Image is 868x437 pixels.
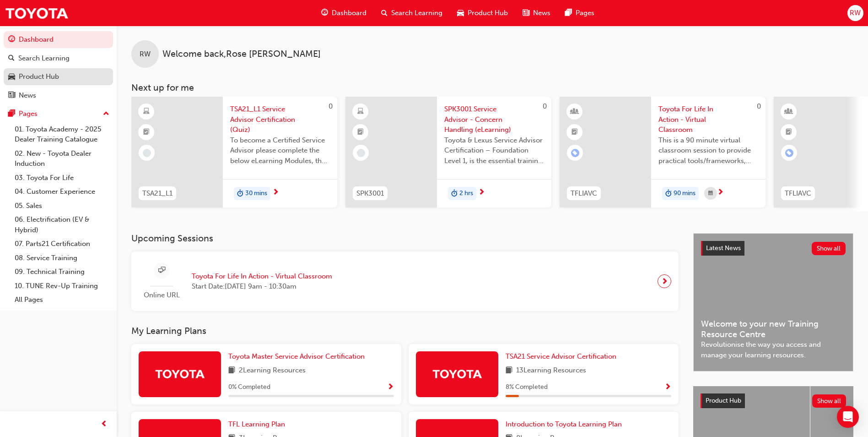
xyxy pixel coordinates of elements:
span: next-icon [272,189,279,197]
div: Product Hub [19,71,59,82]
a: search-iconSearch Learning [374,4,450,22]
span: Toyota For Life In Action - Virtual Classroom [658,104,758,135]
span: car-icon [8,73,15,81]
span: Show Progress [387,383,394,392]
span: car-icon [457,7,464,19]
span: TFL Learning Plan [228,420,285,428]
h3: Upcoming Sessions [131,233,679,244]
span: Search Learning [391,8,442,18]
button: Pages [4,105,113,122]
span: This is a 90 minute virtual classroom session to provide practical tools/frameworks, behaviours a... [658,135,758,166]
a: All Pages [11,293,113,307]
span: up-icon [103,108,109,120]
a: Latest NewsShow all [701,241,846,256]
a: 05. Sales [11,199,113,213]
a: 0TFLIAVCToyota For Life In Action - Virtual ClassroomThis is a 90 minute virtual classroom sessio... [560,97,766,208]
span: sessionType_ONLINE_URL-icon [158,265,165,276]
span: learningResourceType_ELEARNING-icon [143,106,150,118]
span: Toyota Master Service Advisor Certification [228,352,365,361]
button: Show all [812,394,846,408]
a: 01. Toyota Academy - 2025 Dealer Training Catalogue [11,122,113,147]
a: TFL Learning Plan [228,419,289,430]
span: 30 mins [245,188,267,199]
span: news-icon [523,7,529,19]
span: Pages [576,8,594,18]
span: Start Date: [DATE] 9am - 10:30am [192,281,332,292]
span: TSA21_L1 Service Advisor Certification (Quiz) [230,104,330,135]
span: duration-icon [237,188,243,200]
span: Introduction to Toyota Learning Plan [506,420,622,428]
span: booktick-icon [357,126,364,138]
span: search-icon [381,7,388,19]
span: 0 [757,102,761,110]
span: learningResourceType_INSTRUCTOR_LED-icon [786,106,792,118]
a: 0TSA21_L1TSA21_L1 Service Advisor Certification (Quiz)To become a Certified Service Advisor pleas... [131,97,337,208]
a: TSA21 Service Advisor Certification [506,351,620,362]
a: Introduction to Toyota Learning Plan [506,419,625,430]
span: Toyota & Lexus Service Advisor Certification – Foundation Level 1, is the essential training cour... [444,135,544,166]
a: 02. New - Toyota Dealer Induction [11,147,113,171]
span: book-icon [228,365,235,377]
span: TSA21 Service Advisor Certification [506,352,616,361]
a: 10. TUNE Rev-Up Training [11,279,113,293]
button: Show Progress [664,382,671,393]
span: pages-icon [565,7,572,19]
span: booktick-icon [571,126,578,138]
span: duration-icon [451,188,458,200]
span: duration-icon [665,188,672,200]
span: Product Hub [468,8,508,18]
span: booktick-icon [786,126,792,138]
a: 06. Electrification (EV & Hybrid) [11,213,113,237]
span: RW [140,49,151,60]
a: pages-iconPages [558,4,602,22]
a: Toyota Master Service Advisor Certification [228,351,368,362]
div: Search Learning [18,53,70,64]
a: news-iconNews [515,4,558,22]
span: search-icon [8,55,15,63]
span: Product Hub [706,397,741,404]
img: Trak [5,3,69,23]
span: Toyota For Life In Action - Virtual Classroom [192,271,332,282]
span: next-icon [478,189,485,197]
span: TFLIAVC [785,188,811,199]
a: Product HubShow all [701,393,846,408]
span: guage-icon [321,7,328,19]
span: Revolutionise the way you access and manage your learning resources. [701,339,846,360]
span: next-icon [661,275,668,288]
span: News [533,8,550,18]
button: Show Progress [387,382,394,393]
span: learningRecordVerb_ENROLL-icon [571,149,579,157]
a: 07. Parts21 Certification [11,237,113,251]
span: Latest News [706,244,741,252]
span: learningRecordVerb_ENROLL-icon [785,149,793,157]
span: Online URL [139,290,184,300]
span: pages-icon [8,110,15,118]
span: learningResourceType_INSTRUCTOR_LED-icon [571,106,578,118]
span: 13 Learning Resources [516,365,586,377]
span: book-icon [506,365,512,377]
span: booktick-icon [143,126,150,138]
img: Trak [155,366,205,382]
span: Welcome back , Rose [PERSON_NAME] [162,49,321,60]
a: 09. Technical Training [11,265,113,279]
div: Open Intercom Messenger [837,406,859,428]
a: 03. Toyota For Life [11,171,113,185]
span: 0 [543,102,547,110]
span: 8 % Completed [506,382,548,393]
span: SPK3001 [356,188,384,199]
span: 90 mins [674,188,695,199]
button: DashboardSearch LearningProduct HubNews [4,29,113,105]
a: Latest NewsShow allWelcome to your new Training Resource CentreRevolutionise the way you access a... [693,233,853,371]
span: news-icon [8,92,15,100]
h3: My Learning Plans [131,326,679,336]
a: 0SPK3001SPK3001 Service Advisor - Concern Handling (eLearning)Toyota & Lexus Service Advisor Cert... [345,97,551,208]
a: Dashboard [4,31,113,48]
a: 04. Customer Experience [11,185,113,199]
span: learningRecordVerb_NONE-icon [143,149,151,157]
span: calendar-icon [708,188,713,199]
span: next-icon [717,189,724,197]
span: Show Progress [664,383,671,392]
button: Show all [812,242,846,255]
